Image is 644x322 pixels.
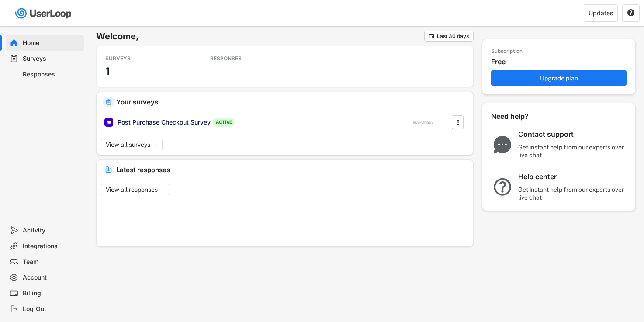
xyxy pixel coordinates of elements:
div: RESPONSES [210,55,289,62]
img: ChatMajor.svg [491,136,514,153]
img: userloop-logo-01.svg [13,4,75,22]
div: ACTIVE [213,118,235,127]
div: Free [491,57,631,66]
button: Upgrade plan [491,70,627,86]
text:  [429,33,434,39]
div: Billing [23,289,80,298]
div: SURVEYS [105,55,184,62]
div: Last 30 days [437,34,469,39]
div: Responses [23,70,80,79]
text:  [457,118,459,127]
button:  [627,9,635,17]
button: View all surveys → [101,139,163,150]
div: Your surveys [116,99,467,105]
div: Updates [589,10,613,16]
button: View all responses → [101,184,170,195]
div: RESPONSES [413,120,433,125]
div: Account [23,274,80,282]
div: Log Out [23,305,80,313]
div: Latest responses [116,166,467,173]
div: Integrations [23,242,80,250]
div: Get instant help from our experts over live chat [518,186,627,201]
div: Activity [23,226,80,235]
div: Need help? [491,112,552,121]
h6: Welcome, [96,31,424,42]
div: Post Purchase Checkout Survey [118,118,211,127]
h3: 1 [105,65,110,78]
div: Surveys [23,55,80,63]
button:  [454,116,462,129]
div: Contact support [518,130,627,139]
div: Home [23,39,80,47]
div: Help center [518,172,627,181]
div: Get instant help from our experts over live chat [518,143,627,159]
button:  [428,33,435,39]
img: QuestionMarkInverseMajor.svg [491,178,514,196]
div: Team [23,258,80,266]
img: IncomingMajor.svg [105,166,112,173]
div: Subscription [491,48,523,55]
